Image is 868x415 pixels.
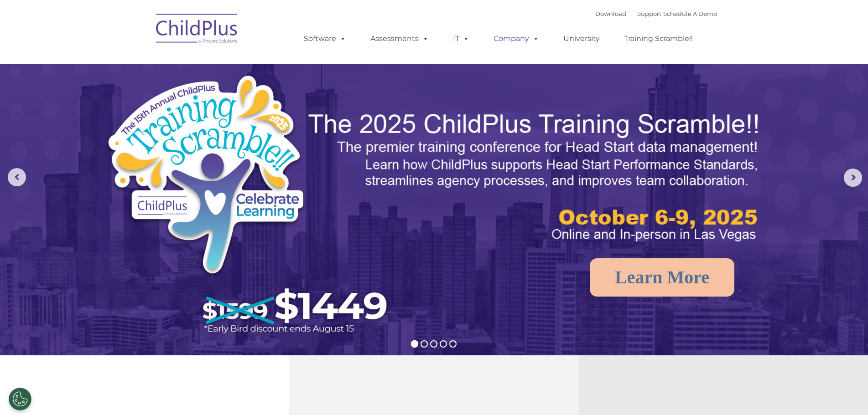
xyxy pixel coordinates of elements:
a: Support [637,10,661,17]
a: Company [484,30,548,48]
a: Training Scramble!! [615,30,702,48]
a: Software [295,30,355,48]
button: Cookies Settings [9,388,31,410]
a: Assessments [361,30,438,48]
a: Download [595,10,626,17]
span: Last name [127,60,155,67]
font: | [595,10,717,17]
a: IT [444,30,478,48]
iframe: Chat Widget [719,317,868,415]
span: Phone number [127,97,166,104]
a: Learn More [590,258,734,297]
img: ChildPlus by Procare Solutions [151,7,243,53]
a: University [554,30,609,48]
a: Schedule A Demo [663,10,717,17]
